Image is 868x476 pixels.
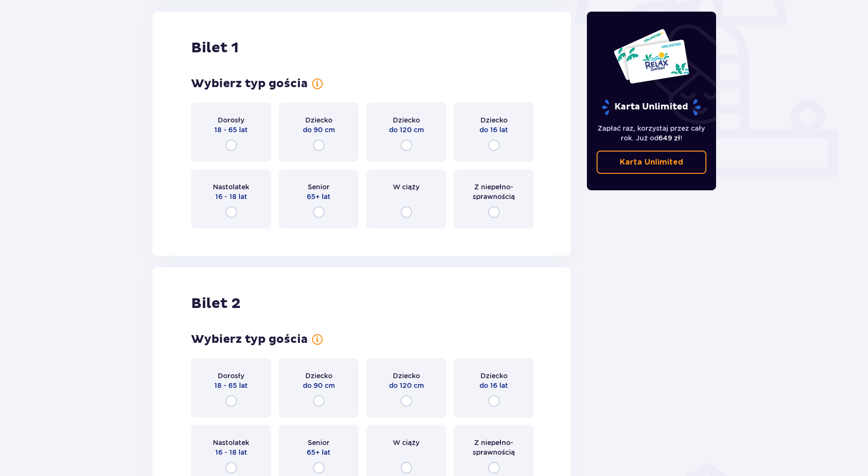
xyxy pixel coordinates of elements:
[393,182,419,192] p: W ciąży
[620,157,683,168] p: Karta Unlimited
[303,381,335,390] p: do 90 cm
[307,192,330,201] p: 65+ lat
[308,438,329,447] p: Senior
[480,371,508,381] p: Dziecko
[218,115,244,125] p: Dorosły
[393,371,420,381] p: Dziecko
[305,371,332,381] p: Dziecko
[218,371,244,381] p: Dorosły
[463,438,525,457] p: Z niepełno­sprawnością
[305,115,332,125] p: Dziecko
[480,115,508,125] p: Dziecko
[389,125,424,135] p: do 120 cm
[214,125,248,135] p: 18 - 65 lat
[191,294,240,313] p: Bilet 2
[658,134,680,142] span: 649 zł
[214,381,248,390] p: 18 - 65 lat
[601,99,702,116] p: Karta Unlimited
[479,381,508,390] p: do 16 lat
[213,182,249,192] p: Nastolatek
[191,77,308,91] p: Wybierz typ gościa
[597,123,707,143] p: Zapłać raz, korzystaj przez cały rok. Już od !
[215,447,247,457] p: 16 - 18 lat
[393,115,420,125] p: Dziecko
[213,438,249,447] p: Nastolatek
[191,332,308,347] p: Wybierz typ gościa
[308,182,329,192] p: Senior
[463,182,525,201] p: Z niepełno­sprawnością
[597,151,707,174] a: Karta Unlimited
[191,39,239,57] p: Bilet 1
[215,192,247,201] p: 16 - 18 lat
[393,438,419,447] p: W ciąży
[479,125,508,135] p: do 16 lat
[307,447,330,457] p: 65+ lat
[303,125,335,135] p: do 90 cm
[389,381,424,390] p: do 120 cm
